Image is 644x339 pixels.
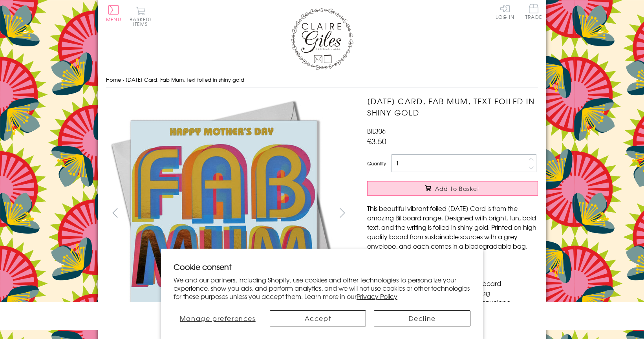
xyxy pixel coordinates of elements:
[106,16,121,23] span: Menu
[367,203,538,251] p: This beautiful vibrant foiled [DATE] Card is from the amazing Billboard range. Designed with brig...
[106,72,538,88] nav: breadcrumbs
[374,310,470,326] button: Decline
[174,261,470,272] h2: Cookie consent
[180,313,256,323] span: Manage preferences
[106,76,121,83] a: Home
[126,76,244,83] span: [DATE] Card, Fab Mum, text foiled in shiny gold
[106,95,342,331] img: Mother's Day Card, Fab Mum, text foiled in shiny gold
[106,5,121,22] button: Menu
[351,95,587,331] img: Mother's Day Card, Fab Mum, text foiled in shiny gold
[367,181,538,196] button: Add to Basket
[496,4,514,19] a: Log In
[435,185,480,192] span: Add to Basket
[367,160,386,167] label: Quantity
[525,4,542,21] a: Trade
[291,8,353,70] img: Claire Giles Greetings Cards
[367,95,538,118] h1: [DATE] Card, Fab Mum, text foiled in shiny gold
[367,136,386,147] span: £3.50
[270,310,366,326] button: Accept
[106,204,124,222] button: prev
[123,76,124,83] span: ›
[334,204,351,222] button: next
[130,6,151,26] button: Basket0 items
[525,4,542,19] span: Trade
[357,291,397,301] a: Privacy Policy
[367,126,386,136] span: BIL306
[174,310,262,326] button: Manage preferences
[133,16,151,27] span: 0 items
[174,276,470,300] p: We and our partners, including Shopify, use cookies and other technologies to personalize your ex...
